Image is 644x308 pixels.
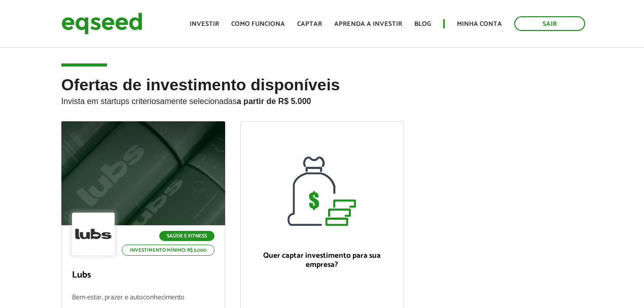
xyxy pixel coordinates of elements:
[251,251,393,269] p: Quer captar investimento para sua empresa?
[231,21,285,27] a: Como funciona
[61,10,142,37] img: EqSeed
[514,16,585,31] a: Sair
[122,245,214,256] p: Investimento mínimo: R$ 5.000
[61,94,583,106] p: Invista em startups criteriosamente selecionadas
[297,21,322,27] a: Captar
[61,76,583,121] h2: Ofertas de investimento disponíveis
[414,21,431,27] a: Blog
[190,21,219,27] a: Investir
[72,270,214,281] p: Lubs
[237,97,311,106] strong: a partir de R$ 5.000
[457,21,502,27] a: Minha conta
[159,231,214,241] p: Saúde e Fitness
[334,21,402,27] a: Aprenda a investir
